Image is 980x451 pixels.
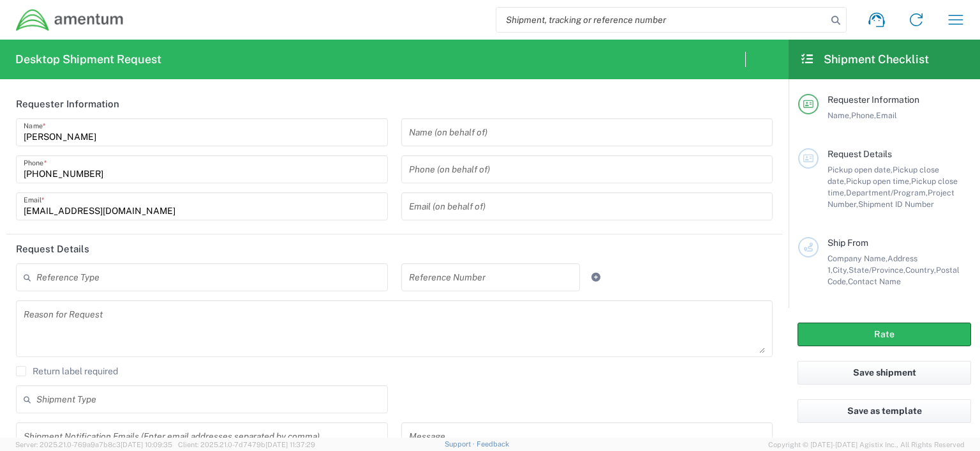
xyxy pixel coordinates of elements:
h2: Request Details [16,243,89,256]
a: Support [445,440,477,448]
span: Phone, [851,111,876,120]
img: dyncorp [15,8,124,32]
h2: Desktop Shipment Request [15,52,161,67]
span: Server: 2025.21.0-769a9a7b8c3 [15,441,172,448]
a: Add Reference [587,268,605,286]
span: Company Name, [828,254,887,263]
a: Feedback [477,440,509,448]
span: Requester Information [828,95,919,105]
input: Shipment, tracking or reference number [496,8,827,32]
button: Save shipment [798,361,971,385]
span: State/Province, [849,265,905,275]
span: Ship From [828,238,868,248]
button: Rate [798,323,971,346]
span: [DATE] 10:09:35 [121,441,172,448]
span: Department/Program, [846,188,928,197]
span: Copyright © [DATE]-[DATE] Agistix Inc., All Rights Reserved [768,439,965,450]
span: Email [876,111,897,120]
span: Country, [905,265,936,275]
span: [DATE] 11:37:29 [265,441,315,448]
span: Client: 2025.21.0-7d7479b [178,441,315,448]
span: City, [833,265,849,275]
span: Request Details [828,149,892,159]
span: Name, [828,111,851,120]
span: Contact Name [848,277,901,286]
label: Return label required [16,366,118,376]
button: Save as template [798,399,971,423]
span: Pickup open date, [828,165,893,174]
span: Pickup open time, [846,176,911,186]
span: Shipment ID Number [858,199,934,209]
h2: Requester Information [16,98,119,111]
h2: Shipment Checklist [800,52,929,67]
